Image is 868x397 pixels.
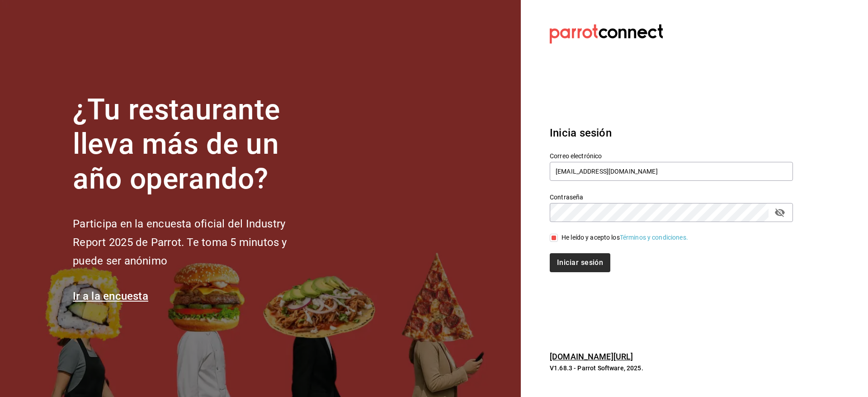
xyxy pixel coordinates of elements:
[561,233,688,242] div: He leído y acepto los
[550,352,633,361] a: [DOMAIN_NAME][URL]
[73,215,317,270] h2: Participa en la encuesta oficial del Industry Report 2025 de Parrot. Te toma 5 minutos y puede se...
[550,152,793,159] label: Correo electrónico
[620,234,688,241] a: Términos y condiciones.
[772,205,788,220] button: passwordField
[550,364,793,373] p: V1.68.3 - Parrot Software, 2025.
[550,162,793,181] input: Ingresa tu correo electrónico
[73,93,317,197] h1: ¿Tu restaurante lleva más de un año operando?
[550,253,610,272] button: Iniciar sesión
[550,125,793,141] h3: Inicia sesión
[73,290,148,302] a: Ir a la encuesta
[550,194,793,200] label: Contraseña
